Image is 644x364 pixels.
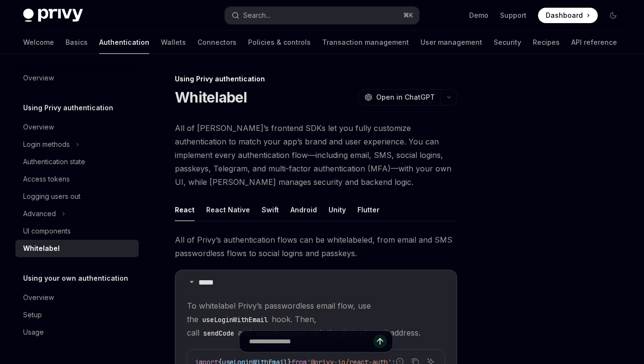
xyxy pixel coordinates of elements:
a: Authentication state [15,153,139,170]
div: Usage [23,326,44,338]
div: Setup [23,309,42,321]
a: Basics [66,31,88,54]
a: Transaction management [322,31,409,54]
div: Using Privy authentication [175,74,457,84]
span: All of Privy’s authentication flows can be whitelabeled, from email and SMS passwordless flows to... [175,233,457,260]
button: Flutter [357,198,380,221]
a: Support [500,11,526,20]
code: loginWithCode [251,328,309,338]
h5: Using Privy authentication [23,102,113,114]
span: ⌘ K [403,12,413,19]
div: Logging users out [23,191,80,202]
div: Overview [23,72,54,84]
a: Overview [15,118,139,136]
div: Access tokens [23,173,70,185]
a: User management [421,31,482,54]
a: UI components [15,222,139,240]
a: Demo [469,11,488,20]
span: Dashboard [546,11,583,20]
code: sendCode [199,328,238,338]
a: Setup [15,306,139,324]
a: Security [494,31,521,54]
div: Whitelabel [23,243,60,254]
a: Connectors [197,31,237,54]
a: Recipes [533,31,560,54]
button: Search...⌘K [225,7,419,24]
div: Advanced [23,208,56,220]
a: Usage [15,324,139,341]
a: Authentication [99,31,149,54]
a: API reference [571,31,617,54]
div: Overview [23,121,54,133]
a: Overview [15,69,139,87]
div: Search... [243,10,270,21]
h5: Using your own authentication [23,273,128,284]
h1: Whitelabel [175,89,247,106]
div: Login methods [23,139,70,150]
button: React [175,198,195,221]
button: Send message [373,335,387,348]
a: Logging users out [15,188,139,205]
a: Policies & controls [248,31,311,54]
button: Android [290,198,317,221]
button: Open in ChatGPT [358,89,441,105]
button: Swift [262,198,279,221]
a: Welcome [23,31,54,54]
button: React Native [206,198,250,221]
a: Dashboard [538,8,598,23]
span: Open in ChatGPT [376,92,435,102]
div: Authentication state [23,156,85,168]
a: Access tokens [15,170,139,188]
span: All of [PERSON_NAME]’s frontend SDKs let you fully customize authentication to match your app’s b... [175,121,457,189]
a: Overview [15,289,139,306]
code: useLoginWithEmail [198,314,272,325]
div: Overview [23,292,54,303]
a: Wallets [161,31,186,54]
span: To whitelabel Privy’s passwordless email flow, use the hook. Then, call and with the desired emai... [187,299,445,339]
img: dark logo [23,9,83,22]
div: UI components [23,225,71,237]
button: Unity [329,198,346,221]
a: Whitelabel [15,240,139,257]
button: Toggle dark mode [605,8,621,23]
